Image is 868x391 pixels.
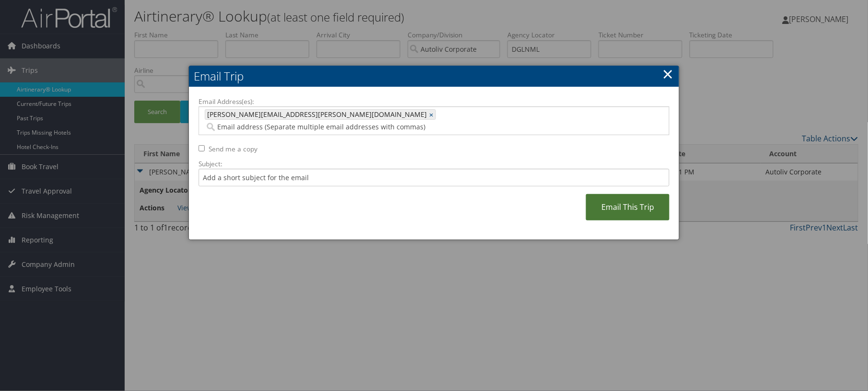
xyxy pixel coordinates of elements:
[429,110,435,119] a: ×
[663,64,674,83] a: ×
[586,194,669,220] a: Email This Trip
[205,122,542,132] input: Email address (Separate multiple email addresses with commas)
[209,144,258,154] label: Send me a copy
[189,66,679,87] h2: Email Trip
[205,110,427,119] span: [PERSON_NAME][EMAIL_ADDRESS][PERSON_NAME][DOMAIN_NAME]
[199,159,669,169] label: Subject:
[199,97,669,106] label: Email Address(es):
[199,169,669,186] input: Add a short subject for the email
